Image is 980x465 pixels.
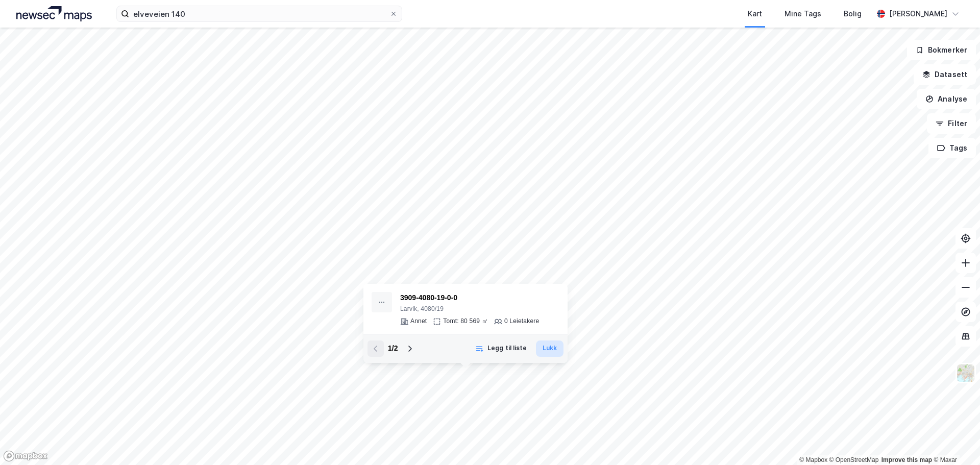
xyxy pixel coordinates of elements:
[914,64,976,85] button: Datasett
[917,89,976,109] button: Analyse
[748,8,762,20] div: Kart
[907,40,976,60] button: Bokmerker
[388,342,398,355] div: 1 / 2
[3,450,48,462] a: Mapbox homepage
[929,416,980,465] iframe: Chat Widget
[956,363,975,383] img: Z
[829,456,879,463] a: OpenStreetMap
[443,317,488,326] div: Tomt: 80 569 ㎡
[881,456,932,463] a: Improve this map
[400,305,539,313] div: Larvik, 4080/19
[889,8,947,20] div: [PERSON_NAME]
[410,317,427,326] div: Annet
[928,138,976,158] button: Tags
[785,8,821,20] div: Mine Tags
[799,456,827,463] a: Mapbox
[469,340,533,357] button: Legg til liste
[927,113,976,134] button: Filter
[16,6,92,21] img: logo.a4113a55bc3d86da70a041830d287a7e.svg
[536,340,563,357] button: Lukk
[129,6,389,21] input: Søk på adresse, matrikkel, gårdeiere, leietakere eller personer
[400,292,539,304] div: 3909-4080-19-0-0
[844,8,862,20] div: Bolig
[504,317,539,326] div: 0 Leietakere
